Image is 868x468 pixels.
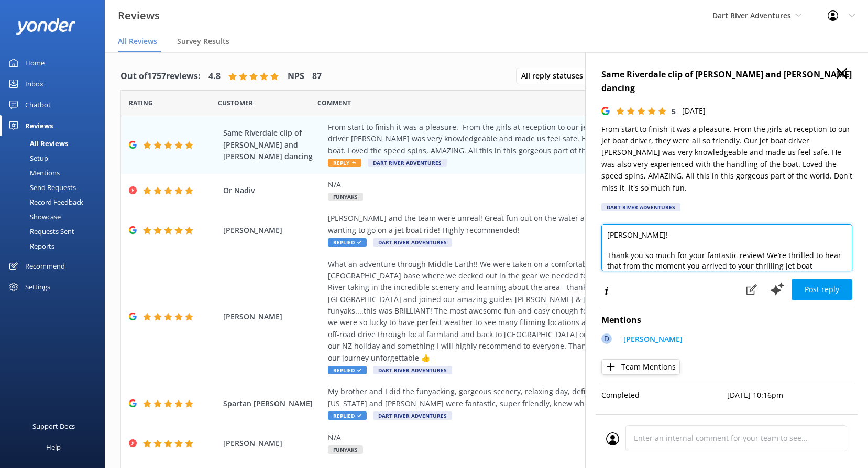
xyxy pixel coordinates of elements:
div: Showcase [6,209,61,224]
div: Dart River Adventures [601,203,680,211]
h4: 4.8 [208,70,221,83]
img: yonder-white-logo.png [16,18,76,35]
div: From start to finish it was a pleasure. From the girls at reception to our jet boat driver, they ... [328,121,781,157]
span: Funyaks [328,193,363,201]
h4: 87 [312,70,322,83]
div: N/A [328,179,781,191]
div: Reports [6,239,54,253]
div: Help [46,437,61,458]
span: [PERSON_NAME] [223,311,323,322]
p: [DATE] [682,105,706,117]
span: Reply [328,159,361,167]
span: All Reviews [118,36,157,47]
a: Setup [6,151,105,165]
button: Post reply [792,279,852,300]
div: Settings [25,276,50,297]
textarea: [PERSON_NAME]! Thank you so much for your fantastic review! We’re thrilled to hear that from the ... [601,224,852,271]
div: Chatbot [25,94,51,115]
span: [PERSON_NAME] [223,225,323,236]
span: Question [317,98,351,108]
div: Home [25,52,45,73]
p: [DATE] 10:16pm [727,389,853,401]
a: Record Feedback [6,195,105,209]
span: Replied [328,238,367,247]
span: Or Nadiv [223,185,323,196]
button: Team Mentions [601,359,680,375]
div: Requests Sent [6,224,74,239]
span: Same Riverdale clip of [PERSON_NAME] and [PERSON_NAME] dancing [223,127,323,162]
h4: Same Riverdale clip of [PERSON_NAME] and [PERSON_NAME] dancing [601,68,852,95]
div: Inbox [25,73,43,94]
div: Send Requests [6,180,76,195]
a: Send Requests [6,180,105,195]
button: Close [837,68,847,80]
h3: Reviews [118,7,160,24]
span: Dart River Adventures [373,366,452,374]
span: Date [218,98,253,108]
div: N/A [328,432,781,443]
span: 5 [672,106,676,116]
span: Dart River Adventures [368,159,447,167]
span: Survey Results [177,36,229,47]
p: From start to finish it was a pleasure. From the girls at reception to our jet boat driver, they ... [601,124,852,194]
span: [PERSON_NAME] [223,438,323,449]
div: D [601,333,612,344]
span: Replied [328,411,367,420]
div: Recommend [25,255,65,276]
a: All Reviews [6,136,105,151]
div: What an adventure through Middle Earth!! We were taken on a comfortable bus out from [GEOGRAPHIC_... [328,259,781,364]
a: Mentions [6,165,105,180]
h4: NPS [288,70,304,83]
div: My brother and I did the funyacking, gorgeous scenery, relaxing day, definitely worth doing if yo... [328,386,781,409]
div: [PERSON_NAME] and the team were unreal! Great fun out on the water and good mix of fun spins and ... [328,213,781,236]
span: All reply statuses [521,70,589,82]
span: Replied [328,366,367,374]
span: Spartan [PERSON_NAME] [223,398,323,409]
span: Dart River Adventures [373,238,452,247]
div: Record Feedback [6,195,83,209]
div: Mentions [6,165,60,180]
a: Reports [6,239,105,253]
span: Dart River Adventures [712,10,791,20]
a: Showcase [6,209,105,224]
span: Date [129,98,153,108]
p: Completed [601,389,727,401]
div: Reviews [25,115,53,136]
h4: Mentions [601,314,852,327]
div: All Reviews [6,136,68,151]
span: Dart River Adventures [373,411,452,420]
p: [PERSON_NAME] [623,333,683,345]
img: user_profile.svg [606,432,619,445]
div: Setup [6,151,48,165]
div: Support Docs [32,416,75,437]
a: Requests Sent [6,224,105,239]
a: [PERSON_NAME] [618,333,683,348]
span: Funyaks [328,445,363,454]
h4: Out of 1757 reviews: [120,70,201,83]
